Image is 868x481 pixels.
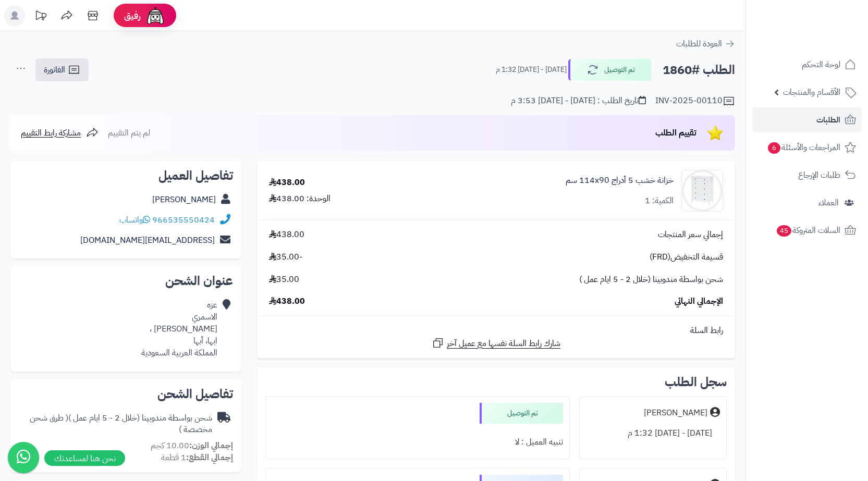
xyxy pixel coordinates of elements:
h2: عنوان الشحن [19,275,233,287]
span: لوحة التحكم [802,57,840,72]
small: 1 قطعة [161,451,233,464]
span: مشاركة رابط التقييم [21,127,81,139]
div: تاريخ الطلب : [DATE] - [DATE] 3:53 م [511,95,646,107]
span: الفاتورة [44,64,65,76]
span: العودة للطلبات [676,38,722,50]
span: المراجعات والأسئلة [767,140,840,155]
div: تم التوصيل [480,403,563,424]
h2: الطلب #1860 [663,59,735,81]
strong: إجمالي القطع: [186,451,233,464]
span: 45 [777,225,791,237]
span: لم يتم التقييم [108,127,150,139]
small: 10.00 كجم [151,439,233,452]
a: مشاركة رابط التقييم [21,127,99,139]
span: 35.00 [269,274,299,286]
span: 6 [768,142,780,154]
div: عزه الاسمري [PERSON_NAME] ، ابها، أبها المملكة العربية السعودية [141,299,217,359]
a: العودة للطلبات [676,38,735,50]
img: ai-face.png [145,5,166,26]
div: الوحدة: 438.00 [269,193,331,205]
strong: إجمالي الوزن: [189,439,233,452]
button: تم التوصيل [568,59,652,81]
a: طلبات الإرجاع [752,163,862,188]
span: 438.00 [269,295,305,307]
div: [PERSON_NAME] [644,407,707,419]
span: الطلبات [816,113,840,127]
a: [PERSON_NAME] [152,193,216,206]
span: قسيمة التخفيض(FRD) [650,251,723,263]
div: الكمية: 1 [645,195,674,207]
a: المراجعات والأسئلة6 [752,135,862,160]
a: السلات المتروكة45 [752,218,862,243]
span: تقييم الطلب [655,127,696,139]
div: [DATE] - [DATE] 1:32 م [586,423,720,443]
a: الفاتورة [35,58,89,81]
h2: تفاصيل العميل [19,169,233,182]
span: طلبات الإرجاع [798,168,840,182]
div: شحن بواسطة مندوبينا (خلال 2 - 5 ايام عمل ) [19,412,212,436]
a: واتساب [119,214,150,226]
a: الطلبات [752,107,862,132]
h3: سجل الطلب [665,376,727,388]
div: رابط السلة [261,325,731,337]
a: لوحة التحكم [752,52,862,77]
a: شارك رابط السلة نفسها مع عميل آخر [432,337,560,350]
span: -35.00 [269,251,302,263]
span: الإجمالي النهائي [675,295,723,307]
a: العملاء [752,190,862,215]
small: [DATE] - [DATE] 1:32 م [496,65,567,75]
span: الأقسام والمنتجات [783,85,840,100]
a: [EMAIL_ADDRESS][DOMAIN_NAME] [80,234,215,246]
a: خزانة خشب 5 أدراج 114x90 سم‏ [566,175,674,187]
span: 438.00 [269,229,304,241]
div: INV-2025-00110 [655,95,735,107]
h2: تفاصيل الشحن [19,388,233,400]
span: السلات المتروكة [776,223,840,238]
span: رفيق [124,9,141,22]
span: شحن بواسطة مندوبينا (خلال 2 - 5 ايام عمل ) [579,274,723,286]
a: تحديثات المنصة [28,5,54,29]
span: العملاء [818,195,839,210]
div: تنبيه العميل : لا [272,432,563,452]
span: ( طرق شحن مخصصة ) [30,412,212,436]
div: 438.00 [269,177,305,189]
span: إجمالي سعر المنتجات [658,229,723,241]
img: 1752137605-1707928170-110115010039-1000x1000-90x90.jpg [682,170,723,212]
a: 966535550424 [152,214,215,226]
span: شارك رابط السلة نفسها مع عميل آخر [447,338,560,350]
